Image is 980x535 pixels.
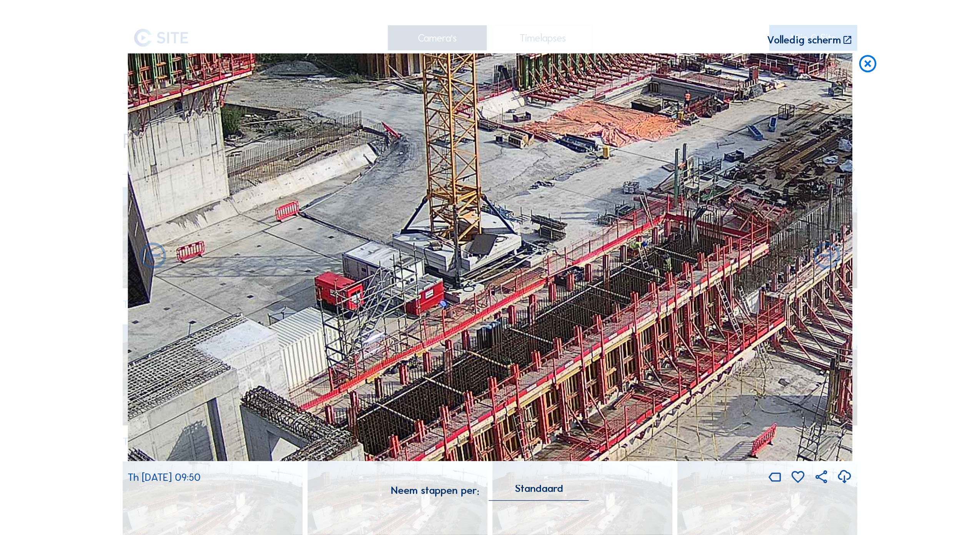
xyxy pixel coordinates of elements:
div: Standaard [515,485,563,492]
div: Volledig scherm [767,35,841,45]
div: Neem stappen per: [391,485,479,495]
i: Forward [137,241,168,272]
span: Th [DATE] 09:50 [128,471,201,483]
img: Image [128,53,852,461]
i: Back [811,241,842,272]
div: Standaard [489,485,589,500]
